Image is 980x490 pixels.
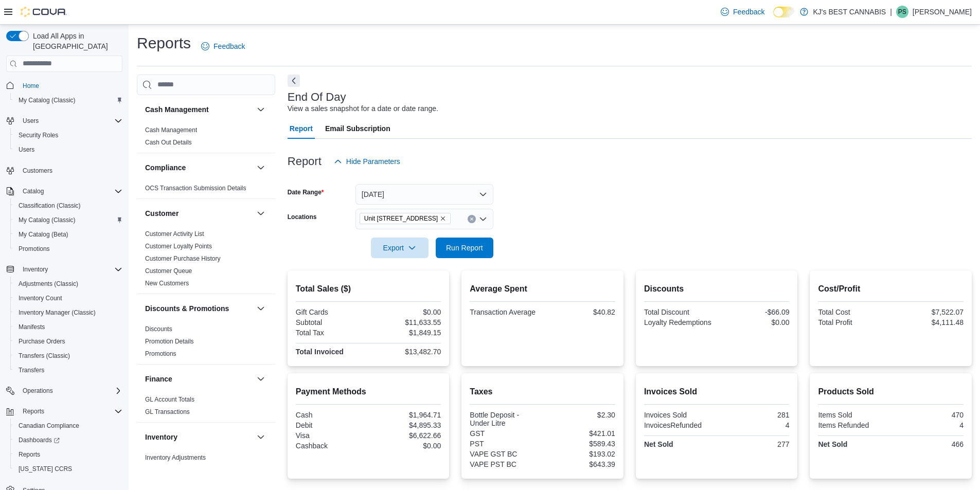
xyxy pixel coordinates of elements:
p: KJ's BEST CANNABIS [813,6,886,18]
div: Cash [296,411,366,419]
p: | [890,6,892,18]
a: GL Account Totals [145,396,194,403]
a: Customer Loyalty Points [145,243,212,250]
span: Washington CCRS [14,463,122,475]
span: Canadian Compliance [14,420,122,432]
button: My Catalog (Beta) [10,227,127,242]
span: Classification (Classic) [19,202,81,210]
span: Users [19,146,34,154]
div: 470 [893,411,964,419]
span: [US_STATE] CCRS [19,465,72,473]
button: Reports [2,404,127,419]
div: 466 [893,440,964,448]
button: Security Roles [10,128,127,142]
span: Users [14,143,122,156]
div: -$66.09 [719,308,789,316]
span: Dashboards [19,436,60,444]
span: Reports [14,448,122,461]
span: Promotions [19,245,50,253]
a: Purchase Orders [14,335,69,348]
span: Home [19,79,122,92]
button: Users [2,114,127,128]
button: Transfers (Classic) [10,349,127,363]
a: My Catalog (Classic) [14,94,80,106]
div: 4 [719,421,789,429]
div: GST [470,429,540,438]
div: Bottle Deposit - Under Litre [470,411,540,427]
button: Operations [2,384,127,398]
a: Promotions [14,243,54,255]
div: Discounts & Promotions [137,323,275,364]
button: Catalog [2,184,127,198]
span: Cash Management [145,126,197,134]
span: Reports [19,405,122,418]
span: Customer Queue [145,267,192,275]
button: Manifests [10,320,127,334]
button: Customer [145,208,253,219]
span: Adjustments (Classic) [19,280,78,288]
button: My Catalog (Classic) [10,93,127,107]
a: Transfers [14,364,48,376]
div: $4,895.33 [370,421,441,429]
h3: Finance [145,374,172,384]
button: Next [288,75,300,87]
div: Finance [137,393,275,422]
button: Clear input [468,215,476,223]
span: Security Roles [14,129,122,141]
div: $7,522.07 [893,308,964,316]
div: $6,622.66 [370,431,441,440]
span: Export [377,238,422,258]
button: Cash Management [255,103,267,116]
h3: Cash Management [145,104,209,115]
span: Adjustments (Classic) [14,278,122,290]
div: Visa [296,431,366,440]
button: [DATE] [355,184,493,205]
span: Inventory Count [14,292,122,304]
span: Canadian Compliance [19,422,79,430]
h2: Products Sold [818,386,964,398]
span: Report [290,118,313,139]
span: Customers [19,164,122,177]
button: Run Report [436,238,493,258]
a: Reports [14,448,44,461]
div: $1,849.15 [370,329,441,337]
div: $2.30 [545,411,615,419]
span: Reports [19,450,40,459]
span: Discounts [145,325,172,333]
a: Transfers (Classic) [14,350,74,362]
div: InvoicesRefunded [644,421,715,429]
a: New Customers [145,280,189,287]
span: Inventory Adjustments [145,453,206,462]
span: Customer Activity List [145,230,204,238]
div: $193.02 [545,450,615,458]
button: Finance [255,373,267,385]
span: Unit [STREET_ADDRESS] [364,213,438,224]
label: Locations [288,213,317,221]
strong: Total Invoiced [296,348,344,356]
a: Home [19,80,43,92]
div: Total Discount [644,308,715,316]
button: Discounts & Promotions [145,303,253,314]
span: Users [23,117,39,125]
span: GL Transactions [145,408,190,416]
input: Dark Mode [773,7,795,17]
div: Gift Cards [296,308,366,316]
button: Home [2,78,127,93]
button: Inventory [19,263,52,276]
h3: Customer [145,208,179,219]
span: My Catalog (Classic) [19,96,76,104]
a: Cash Out Details [145,139,192,146]
button: Discounts & Promotions [255,302,267,315]
h3: Report [288,155,322,168]
a: Manifests [14,321,49,333]
a: Security Roles [14,129,62,141]
h2: Cost/Profit [818,283,964,295]
span: Load All Apps in [GEOGRAPHIC_DATA] [29,31,122,51]
span: Promotion Details [145,337,194,346]
button: Reports [10,447,127,462]
div: $0.00 [370,442,441,450]
button: Inventory Manager (Classic) [10,305,127,320]
div: Cash Management [137,124,275,153]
